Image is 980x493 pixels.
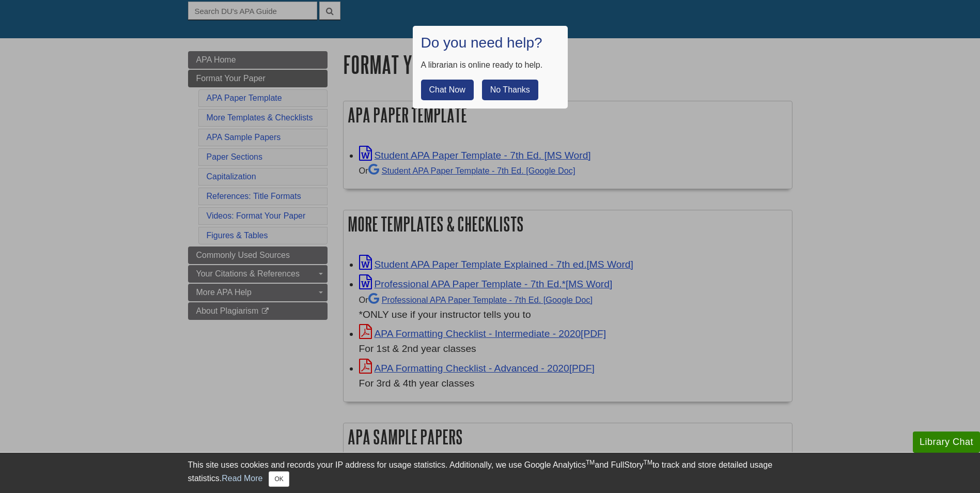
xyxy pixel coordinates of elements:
sup: TM [586,459,595,466]
div: A librarian is online ready to help. [421,59,559,71]
div: This site uses cookies and records your IP address for usage statistics. Additionally, we use Goo... [188,459,792,487]
a: Read More [222,474,262,483]
button: No Thanks [482,80,538,100]
h1: Do you need help? [421,34,559,52]
button: Chat Now [421,80,474,100]
button: Library Chat [913,432,980,453]
button: Close [269,471,289,487]
sup: TM [644,459,652,466]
